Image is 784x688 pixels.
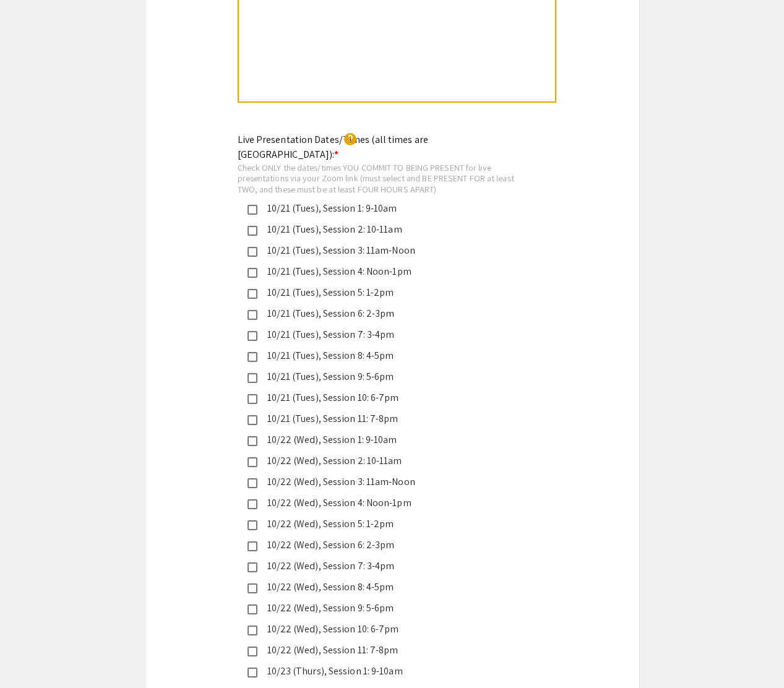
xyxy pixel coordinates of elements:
[257,222,517,237] div: 10/21 (Tues), Session 2: 10-11am
[257,643,517,658] div: 10/22 (Wed), Session 11: 7-8pm
[343,132,358,147] mat-icon: help
[257,264,517,279] div: 10/21 (Tues), Session 4: Noon-1pm
[257,496,517,510] div: 10/22 (Wed), Session 4: Noon-1pm
[257,201,517,216] div: 10/21 (Tues), Session 1: 9-10am
[257,411,517,426] div: 10/21 (Tues), Session 11: 7-8pm
[257,454,517,468] div: 10/22 (Wed), Session 2: 10-11am
[257,369,517,384] div: 10/21 (Tues), Session 9: 5-6pm
[257,559,517,574] div: 10/22 (Wed), Session 7: 3-4pm
[257,538,517,553] div: 10/22 (Wed), Session 6: 2-3pm
[257,432,517,447] div: 10/22 (Wed), Session 1: 9-10am
[257,580,517,595] div: 10/22 (Wed), Session 8: 4-5pm
[257,664,517,679] div: 10/23 (Thurs), Session 1: 9-10am
[257,601,517,616] div: 10/22 (Wed), Session 9: 5-6pm
[238,162,527,195] div: Check ONLY the dates/times YOU COMMIT TO BEING PRESENT for live presentations via your Zoom link ...
[257,390,517,405] div: 10/21 (Tues), Session 10: 6-7pm
[257,243,517,258] div: 10/21 (Tues), Session 3: 11am-Noon
[257,517,517,531] div: 10/22 (Wed), Session 5: 1-2pm
[257,622,517,637] div: 10/22 (Wed), Session 10: 6-7pm
[9,632,53,679] iframe: Chat
[257,285,517,300] div: 10/21 (Tues), Session 5: 1-2pm
[257,348,517,363] div: 10/21 (Tues), Session 8: 4-5pm
[238,133,428,161] mat-label: Live Presentation Dates/Times (all times are [GEOGRAPHIC_DATA]):
[257,327,517,342] div: 10/21 (Tues), Session 7: 3-4pm
[257,306,517,321] div: 10/21 (Tues), Session 6: 2-3pm
[257,475,517,489] div: 10/22 (Wed), Session 3: 11am-Noon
